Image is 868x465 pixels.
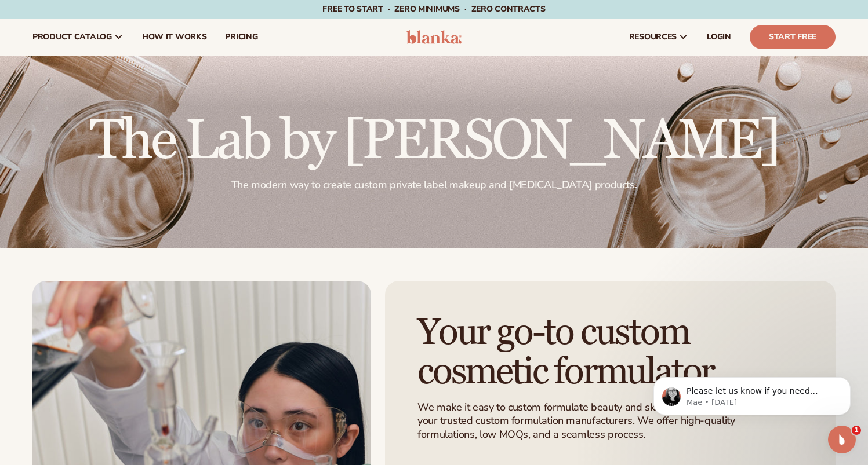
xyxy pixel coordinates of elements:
iframe: Intercom live chat [828,426,856,453]
a: resources [620,19,698,56]
span: pricing [225,32,257,42]
span: resources [629,32,677,42]
span: product catalog [32,32,112,42]
span: LOGIN [707,32,731,42]
span: Free to start · ZERO minimums · ZERO contracts [322,3,545,14]
a: LOGIN [698,19,740,56]
h1: Your go-to custom cosmetic formulator [417,313,770,391]
a: product catalog [23,19,133,56]
p: The modern way to create custom private label makeup and [MEDICAL_DATA] products. [90,178,779,192]
h2: The Lab by [PERSON_NAME] [90,113,779,169]
a: Start Free [750,25,836,49]
span: How It Works [142,32,207,42]
a: How It Works [133,19,216,56]
span: 1 [852,426,861,435]
a: pricing [216,19,267,56]
img: logo [406,30,462,44]
iframe: Intercom notifications message [636,353,868,434]
p: We make it easy to custom formulate beauty and skincare products as your trusted custom formulati... [417,401,745,441]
